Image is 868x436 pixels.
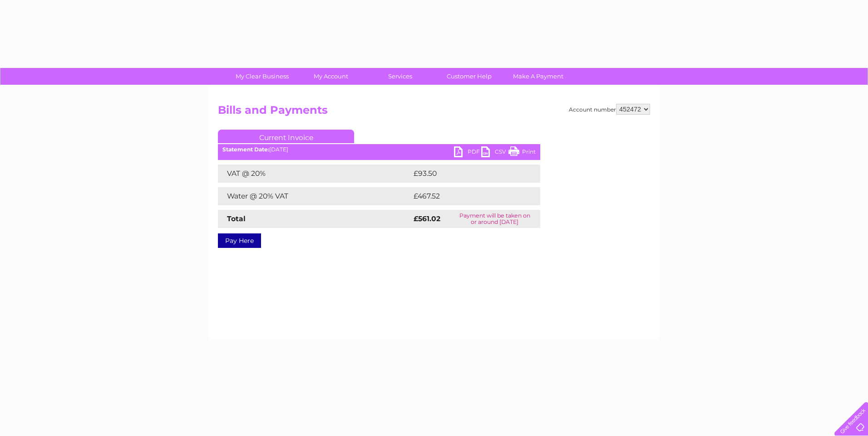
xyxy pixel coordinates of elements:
[454,146,481,160] a: PDF
[222,146,269,153] b: Statement Date:
[414,214,440,223] strong: £561.02
[449,210,540,228] td: Payment will be taken on or around [DATE]
[218,233,261,248] a: Pay Here
[225,68,300,85] a: My Clear Business
[294,68,369,85] a: My Account
[508,146,536,160] a: Print
[363,68,438,85] a: Services
[569,104,650,115] div: Account number
[432,68,507,85] a: Customer Help
[227,214,246,223] strong: Total
[501,68,576,85] a: Make A Payment
[481,146,508,160] a: CSV
[218,130,354,143] a: Current Invoice
[218,104,650,121] h2: Bills and Payments
[411,165,522,183] td: £93.50
[411,187,524,205] td: £467.52
[218,165,411,183] td: VAT @ 20%
[218,146,540,153] div: [DATE]
[218,187,411,205] td: Water @ 20% VAT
